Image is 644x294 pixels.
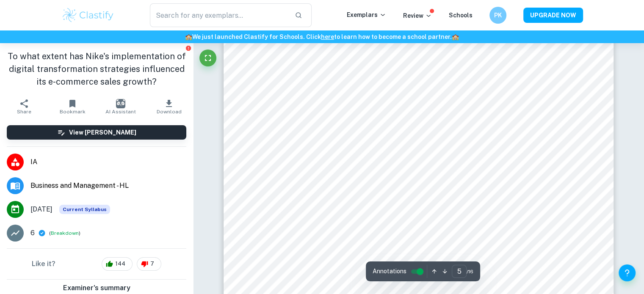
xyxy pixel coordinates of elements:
[146,260,159,268] span: 7
[59,205,110,214] span: Current Syllabus
[619,264,636,281] button: Help and Feedback
[116,99,125,108] img: AI Assistant
[150,3,288,27] input: Search for any exemplars...
[60,109,86,115] span: Bookmark
[185,45,191,51] button: Report issue
[2,32,642,41] h6: We just launched Clastify for Schools. Click to learn how to become a school partner.
[199,49,216,66] button: Fullscreen
[321,33,334,40] a: here
[32,259,55,269] h6: Like it?
[17,109,31,115] span: Share
[347,10,386,19] p: Exemplars
[111,260,130,268] span: 144
[59,205,110,214] div: This exemplar is based on the current syllabus. Feel free to refer to it for inspiration/ideas wh...
[30,204,53,214] span: [DATE]
[69,128,136,137] h6: View [PERSON_NAME]
[97,95,145,118] button: AI Assistant
[373,267,406,276] span: Annotations
[185,33,192,40] span: 🏫
[403,11,432,20] p: Review
[49,229,80,237] span: ( )
[30,157,186,167] span: IA
[61,7,115,24] img: Clastify logo
[489,7,506,24] button: PK
[30,181,186,191] span: Business and Management - HL
[7,125,186,140] button: View [PERSON_NAME]
[102,257,133,271] div: 144
[452,33,459,40] span: 🏫
[467,268,473,275] span: / 16
[157,109,182,115] span: Download
[48,95,97,118] button: Bookmark
[3,283,190,293] h6: Examiner's summary
[7,50,186,88] h1: To what extent has Nike's implementation of digital transformation strategies influenced its e-co...
[137,257,161,271] div: 7
[30,228,35,238] p: 6
[493,11,503,20] h6: PK
[51,229,79,237] button: Breakdown
[449,12,473,19] a: Schools
[145,95,193,118] button: Download
[105,109,136,115] span: AI Assistant
[523,8,583,23] button: UPGRADE NOW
